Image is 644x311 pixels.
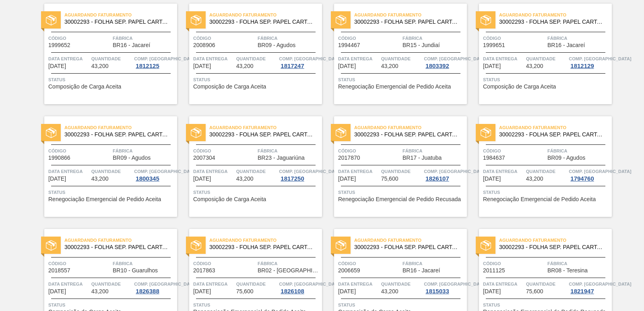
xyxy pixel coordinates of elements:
span: Data entrega [193,55,234,63]
span: 2017870 [338,155,360,161]
div: 1812129 [569,63,595,69]
span: Renegociação Emergencial de Pedido Recusada [338,196,461,202]
span: Status [338,188,465,196]
img: status [46,128,56,138]
span: 30002293 - FOLHA SEP. PAPEL CARTAO 1200x1000M 350g [499,244,605,250]
span: 2007304 [193,155,215,161]
span: Código [483,34,545,42]
span: BR23 - Jaguariúna [258,155,305,161]
span: Código [483,260,545,268]
span: Aguardando Faturamento [354,11,467,19]
span: 1994467 [338,42,360,48]
span: Código [483,147,545,155]
span: Aguardando Faturamento [499,124,612,132]
span: 30002293 - FOLHA SEP. PAPEL CARTAO 1200x1000M 350g [354,132,460,138]
a: Comp. [GEOGRAPHIC_DATA]1821947 [569,280,610,295]
span: 24/09/2025 [338,63,356,69]
img: status [336,240,346,251]
span: 29/09/2025 [338,176,356,182]
a: Comp. [GEOGRAPHIC_DATA]1812125 [134,55,175,69]
span: 43,200 [526,176,543,182]
span: Renegociação Emergencial de Pedido Aceita [338,84,451,90]
span: Fábrica [547,147,610,155]
span: Código [338,34,400,42]
span: Comp. Carga [134,167,196,175]
img: status [46,240,56,251]
span: 30002293 - FOLHA SEP. PAPEL CARTAO 1200x1000M 350g [64,19,171,25]
span: 24/09/2025 [193,63,211,69]
span: Fábrica [113,260,175,268]
span: 30002293 - FOLHA SEP. PAPEL CARTAO 1200x1000M 350g [354,244,460,250]
span: 30002293 - FOLHA SEP. PAPEL CARTAO 1200x1000M 350g [499,132,605,138]
span: 43,200 [236,176,254,182]
div: 1803392 [424,63,450,69]
span: Fábrica [547,34,610,42]
span: Composição de Carga Aceita [48,84,121,90]
a: Comp. [GEOGRAPHIC_DATA]1800345 [134,167,175,182]
span: Comp. Carga [569,280,631,288]
span: 2018557 [48,268,70,274]
a: statusAguardando Faturamento30002293 - FOLHA SEP. PAPEL CARTAO 1200x1000M 350gCódigo2007304Fábric... [177,116,322,217]
span: 43,200 [236,63,254,69]
span: Data entrega [338,55,379,63]
span: Quantidade [91,167,132,175]
span: BR08 - Teresina [547,268,588,274]
span: 30002293 - FOLHA SEP. PAPEL CARTAO 1200x1000M 350g [64,132,171,138]
span: Código [193,34,256,42]
div: 1817250 [279,175,305,182]
span: Comp. Carga [134,280,196,288]
span: BR15 - Jundiaí [402,42,440,48]
a: Comp. [GEOGRAPHIC_DATA]1803392 [424,55,465,69]
span: BR02 - Sergipe [258,268,320,274]
span: Comp. Carga [279,167,341,175]
img: status [481,15,491,25]
span: Renegociação Emergencial de Pedido Aceita [483,196,596,202]
a: statusAguardando Faturamento30002293 - FOLHA SEP. PAPEL CARTAO 1200x1000M 350gCódigo2017870Fábric... [322,116,467,217]
span: Fábrica [258,147,320,155]
a: statusAguardando Faturamento30002293 - FOLHA SEP. PAPEL CARTAO 1200x1000M 350gCódigo2008906Fábric... [177,4,322,104]
span: Quantidade [236,280,277,288]
a: Comp. [GEOGRAPHIC_DATA]1817250 [279,167,320,182]
span: BR09 - Agudos [113,155,151,161]
span: Aguardando Faturamento [354,236,467,244]
span: Aguardando Faturamento [64,236,177,244]
span: Data entrega [338,280,379,288]
span: Data entrega [483,55,524,63]
a: statusAguardando Faturamento30002293 - FOLHA SEP. PAPEL CARTAO 1200x1000M 350gCódigo1990866Fábric... [32,116,177,217]
span: Status [483,76,610,84]
span: Data entrega [193,167,234,175]
span: Fábrica [402,34,465,42]
span: BR10 - Guarulhos [113,268,158,274]
span: Aguardando Faturamento [354,124,467,132]
span: 2008906 [193,42,215,48]
span: Quantidade [91,280,132,288]
span: Quantidade [381,55,422,63]
span: Data entrega [193,280,234,288]
span: 75,600 [526,288,543,295]
img: status [191,240,201,251]
a: Comp. [GEOGRAPHIC_DATA]1815033 [424,280,465,295]
span: 29/09/2025 [483,176,501,182]
span: 1984637 [483,155,505,161]
span: Quantidade [526,167,567,175]
span: Fábrica [258,260,320,268]
span: Status [193,76,320,84]
a: statusAguardando Faturamento30002293 - FOLHA SEP. PAPEL CARTAO 1200x1000M 350gCódigo1994467Fábric... [322,4,467,104]
div: 1826107 [424,175,450,182]
a: Comp. [GEOGRAPHIC_DATA]1794760 [569,167,610,182]
span: Status [48,76,175,84]
span: 27/09/2025 [193,176,211,182]
a: statusAguardando Faturamento30002293 - FOLHA SEP. PAPEL CARTAO 1200x1000M 350gCódigo1999651Fábric... [467,4,612,104]
div: 1826108 [279,288,305,295]
span: Quantidade [526,55,567,63]
span: BR17 - Juatuba [402,155,442,161]
span: 26/09/2025 [483,63,501,69]
span: Aguardando Faturamento [209,124,322,132]
span: Comp. Carga [424,167,486,175]
span: 43,200 [91,288,109,295]
span: Quantidade [381,167,422,175]
span: Status [338,301,465,309]
span: Data entrega [483,167,524,175]
span: Fábrica [402,147,465,155]
span: Quantidade [236,55,277,63]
